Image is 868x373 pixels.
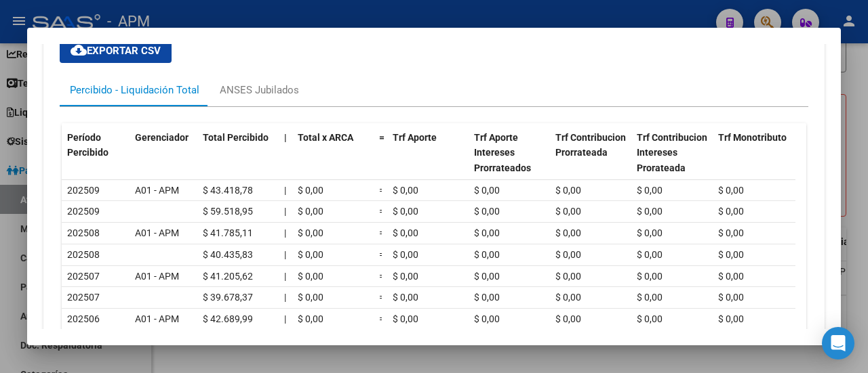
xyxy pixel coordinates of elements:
[67,292,100,303] span: 202507
[203,227,253,238] span: $ 41.785,11
[70,83,199,97] div: Percibido - Liquidación Total
[379,227,384,238] span: =
[135,132,189,143] span: Gerenciador
[393,292,418,303] span: $ 0,00
[203,313,253,324] span: $ 42.689,99
[393,227,418,238] span: $ 0,00
[379,313,384,324] span: =
[393,313,418,324] span: $ 0,00
[555,185,581,196] span: $ 0,00
[555,206,581,217] span: $ 0,00
[474,292,500,303] span: $ 0,00
[474,206,500,217] span: $ 0,00
[637,313,663,324] span: $ 0,00
[62,123,130,198] datatable-header-cell: Período Percibido
[393,271,418,282] span: $ 0,00
[220,83,299,97] div: ANSES Jubilados
[135,313,179,324] span: A01 - APM
[298,249,323,260] span: $ 0,00
[718,249,744,260] span: $ 0,00
[637,271,663,282] span: $ 0,00
[555,271,581,282] span: $ 0,00
[637,185,663,196] span: $ 0,00
[203,271,253,282] span: $ 41.205,62
[718,271,744,282] span: $ 0,00
[550,123,631,198] datatable-header-cell: Trf Contribucion Prorrateada
[474,271,500,282] span: $ 0,00
[284,185,286,196] span: |
[298,313,323,324] span: $ 0,00
[284,206,286,217] span: |
[67,185,100,196] span: 202509
[203,132,269,143] span: Total Percibido
[393,132,437,143] span: Trf Aporte
[279,123,292,198] datatable-header-cell: |
[298,132,353,143] span: Total x ARCA
[718,313,744,324] span: $ 0,00
[71,45,161,57] span: Exportar CSV
[67,249,100,260] span: 202508
[284,227,286,238] span: |
[379,132,384,143] span: =
[718,227,744,238] span: $ 0,00
[393,206,418,217] span: $ 0,00
[393,185,418,196] span: $ 0,00
[379,206,384,217] span: =
[474,132,531,174] span: Trf Aporte Intereses Prorrateados
[203,292,253,303] span: $ 39.678,37
[60,39,172,63] button: Exportar CSV
[298,185,323,196] span: $ 0,00
[284,292,286,303] span: |
[298,227,323,238] span: $ 0,00
[387,123,469,198] datatable-header-cell: Trf Aporte
[637,206,663,217] span: $ 0,00
[637,292,663,303] span: $ 0,00
[379,292,384,303] span: =
[718,206,744,217] span: $ 0,00
[637,132,707,174] span: Trf Contribucion Intereses Prorateada
[474,249,500,260] span: $ 0,00
[284,271,286,282] span: |
[292,123,374,198] datatable-header-cell: Total x ARCA
[67,313,100,324] span: 202506
[474,227,500,238] span: $ 0,00
[203,249,253,260] span: $ 40.435,83
[379,249,384,260] span: =
[555,132,626,158] span: Trf Contribucion Prorrateada
[298,271,323,282] span: $ 0,00
[67,132,108,158] span: Período Percibido
[555,227,581,238] span: $ 0,00
[379,271,384,282] span: =
[555,249,581,260] span: $ 0,00
[135,227,179,238] span: A01 - APM
[469,123,550,198] datatable-header-cell: Trf Aporte Intereses Prorrateados
[284,249,286,260] span: |
[203,206,253,217] span: $ 59.518,95
[135,271,179,282] span: A01 - APM
[197,123,279,198] datatable-header-cell: Total Percibido
[298,292,323,303] span: $ 0,00
[631,123,713,198] datatable-header-cell: Trf Contribucion Intereses Prorateada
[718,185,744,196] span: $ 0,00
[822,327,854,359] div: Open Intercom Messenger
[637,227,663,238] span: $ 0,00
[555,292,581,303] span: $ 0,00
[474,313,500,324] span: $ 0,00
[637,249,663,260] span: $ 0,00
[130,123,197,198] datatable-header-cell: Gerenciador
[67,227,100,238] span: 202508
[474,185,500,196] span: $ 0,00
[284,132,287,143] span: |
[203,185,253,196] span: $ 43.418,78
[71,42,87,58] mat-icon: cloud_download
[393,249,418,260] span: $ 0,00
[718,132,787,143] span: Trf Monotributo
[284,313,286,324] span: |
[555,313,581,324] span: $ 0,00
[718,292,744,303] span: $ 0,00
[298,206,323,217] span: $ 0,00
[67,271,100,282] span: 202507
[379,185,384,196] span: =
[713,123,794,198] datatable-header-cell: Trf Monotributo
[374,123,387,198] datatable-header-cell: =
